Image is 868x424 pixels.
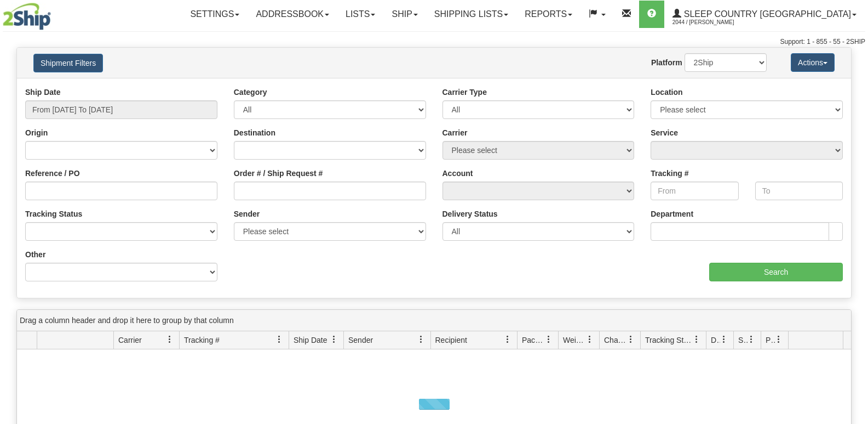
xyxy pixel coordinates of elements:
span: Tracking Status [645,335,693,346]
label: Category [234,87,267,98]
div: Support: 1 - 855 - 55 - 2SHIP [3,37,865,47]
span: Carrier [118,335,142,346]
a: Sleep Country [GEOGRAPHIC_DATA] 2044 / [PERSON_NAME] [664,1,865,28]
span: Tracking # [184,335,220,346]
span: Recipient [435,335,467,346]
a: Tracking Status filter column settings [687,330,706,349]
a: Addressbook [248,1,337,28]
label: Carrier Type [442,87,487,98]
label: Delivery Status [442,208,498,219]
a: Pickup Status filter column settings [769,330,788,349]
a: Ship [383,1,426,28]
a: Tracking # filter column settings [270,330,289,349]
button: Actions [791,53,835,72]
label: Ship Date [25,87,61,98]
label: Carrier [442,127,468,138]
a: Lists [337,1,383,28]
a: Settings [182,1,248,28]
a: Charge filter column settings [622,330,640,349]
label: Account [442,168,473,179]
span: Sender [348,335,373,346]
a: Carrier filter column settings [160,330,179,349]
a: Shipping lists [426,1,516,28]
span: Shipment Issues [738,335,748,346]
span: Charge [604,335,627,346]
span: Weight [563,335,586,346]
span: Delivery Status [711,335,720,346]
label: Origin [25,127,48,138]
a: Delivery Status filter column settings [715,330,733,349]
input: To [755,182,843,200]
label: Location [651,87,682,98]
label: Platform [651,57,682,68]
a: Weight filter column settings [580,330,599,349]
a: Ship Date filter column settings [325,330,343,349]
span: Ship Date [294,335,327,346]
span: Packages [522,335,545,346]
img: logo2044.jpg [3,3,51,30]
input: From [651,182,738,200]
label: Other [25,249,45,260]
label: Order # / Ship Request # [234,168,323,179]
span: 2044 / [PERSON_NAME] [672,17,755,28]
button: Shipment Filters [33,54,103,72]
a: Reports [516,1,580,28]
label: Tracking Status [25,208,82,219]
label: Department [651,208,693,219]
a: Packages filter column settings [539,330,558,349]
a: Recipient filter column settings [498,330,517,349]
label: Destination [234,127,275,138]
input: Search [709,263,843,281]
span: Pickup Status [766,335,775,346]
label: Service [651,127,678,138]
a: Shipment Issues filter column settings [742,330,761,349]
label: Tracking # [651,168,688,179]
div: grid grouping header [17,310,851,331]
label: Sender [234,208,260,219]
span: Sleep Country [GEOGRAPHIC_DATA] [681,9,851,19]
iframe: chat widget [843,156,867,268]
label: Reference / PO [25,168,80,179]
a: Sender filter column settings [412,330,430,349]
